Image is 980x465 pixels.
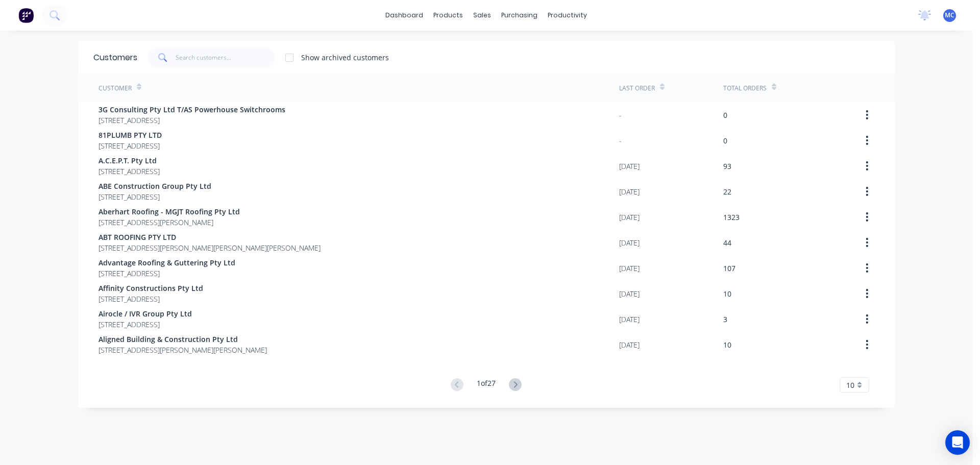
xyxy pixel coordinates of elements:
[428,8,468,23] div: products
[301,52,389,63] div: Show archived customers
[99,104,285,115] span: 3G Consulting Pty Ltd T/AS Powerhouse Switchrooms
[99,283,203,293] span: Affinity Constructions Pty Ltd
[99,206,240,217] span: Aberhart Roofing - MGJT Roofing Pty Ltd
[619,263,640,274] div: [DATE]
[619,237,640,248] div: [DATE]
[99,155,160,166] span: A.C.E.P.T. Pty Ltd
[945,11,954,20] span: MC
[723,263,736,274] div: 107
[723,135,727,146] div: 0
[99,217,240,228] span: [STREET_ADDRESS][PERSON_NAME]
[543,8,592,23] div: productivity
[619,212,640,223] div: [DATE]
[99,84,132,93] div: Customer
[99,181,211,191] span: ABE Construction Group Pty Ltd
[99,130,162,140] span: 81PLUMB PTY LTD
[380,8,428,23] a: dashboard
[846,380,854,390] span: 10
[93,52,137,64] div: Customers
[99,115,285,126] span: [STREET_ADDRESS]
[18,8,34,23] img: Factory
[723,237,731,248] div: 44
[496,8,543,23] div: purchasing
[99,242,321,253] span: [STREET_ADDRESS][PERSON_NAME][PERSON_NAME][PERSON_NAME]
[619,110,622,120] div: -
[99,334,267,345] span: Aligned Building & Construction Pty Ltd
[619,135,622,146] div: -
[619,288,640,299] div: [DATE]
[99,308,192,319] span: Airocle / IVR Group Pty Ltd
[619,161,640,172] div: [DATE]
[619,339,640,350] div: [DATE]
[945,430,970,455] div: Open Intercom Messenger
[176,47,275,68] input: Search customers...
[619,314,640,325] div: [DATE]
[99,293,203,304] span: [STREET_ADDRESS]
[723,314,727,325] div: 3
[619,186,640,197] div: [DATE]
[99,319,192,330] span: [STREET_ADDRESS]
[723,186,731,197] div: 22
[99,191,211,202] span: [STREET_ADDRESS]
[723,212,740,223] div: 1323
[99,257,235,268] span: Advantage Roofing & Guttering Pty Ltd
[723,339,731,350] div: 10
[477,378,496,393] div: 1 of 27
[468,8,496,23] div: sales
[99,268,235,279] span: [STREET_ADDRESS]
[99,166,160,177] span: [STREET_ADDRESS]
[99,232,321,242] span: ABT ROOFING PTY LTD
[99,345,267,355] span: [STREET_ADDRESS][PERSON_NAME][PERSON_NAME]
[619,84,655,93] div: Last Order
[723,161,731,172] div: 93
[723,84,767,93] div: Total Orders
[99,140,162,151] span: [STREET_ADDRESS]
[723,288,731,299] div: 10
[723,110,727,120] div: 0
